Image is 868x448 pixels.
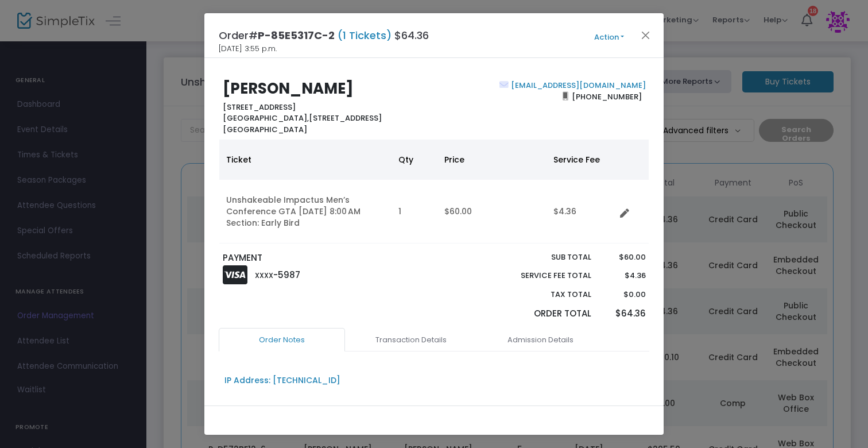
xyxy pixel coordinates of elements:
a: Order Notes [219,328,345,352]
td: Unshakeable Impactus Men’s Conference GTA [DATE] 8:00 AM Section: Early Bird [219,180,392,244]
p: $4.36 [602,270,645,281]
th: Qty [392,140,437,180]
span: [DATE] 3:55 p.m. [219,43,277,55]
button: Close [638,28,653,43]
h4: Order# $64.36 [219,28,429,43]
td: 1 [392,180,437,244]
span: [PHONE_NUMBER] [568,87,646,106]
div: Data table [219,140,649,244]
span: (1 Tickets) [335,28,394,43]
a: Admission Details [477,328,603,352]
div: IP Address: [TECHNICAL_ID] [224,374,340,387]
p: Tax Total [494,289,591,300]
th: Service Fee [547,140,615,180]
td: $4.36 [547,180,615,244]
span: XXXX [255,271,273,280]
a: Transaction Details [348,328,474,352]
p: $64.36 [602,307,645,320]
b: [PERSON_NAME] [223,78,354,99]
th: Price [437,140,547,180]
p: Order Total [494,307,591,320]
a: [EMAIL_ADDRESS][DOMAIN_NAME] [509,80,646,91]
span: P-85E5317C-2 [258,28,335,43]
p: Sub total [494,252,591,263]
th: Ticket [219,140,392,180]
p: $0.00 [602,289,645,300]
p: PAYMENT [223,252,429,265]
span: -5987 [273,269,300,281]
span: [GEOGRAPHIC_DATA], [223,113,309,123]
td: $60.00 [437,180,547,244]
p: $60.00 [602,252,645,263]
p: Service Fee Total [494,270,591,281]
b: [STREET_ADDRESS] [STREET_ADDRESS] [GEOGRAPHIC_DATA] [223,102,382,135]
button: Action [575,31,644,44]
